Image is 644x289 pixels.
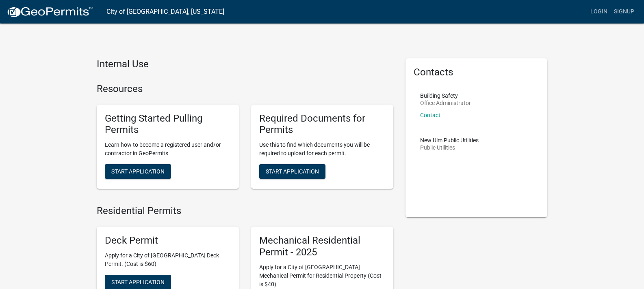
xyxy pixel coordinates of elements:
h5: Contacts [414,66,540,78]
a: Contact [420,112,440,118]
p: Learn how to become a registered user and/or contractor in GeoPermits [105,141,231,158]
a: Login [587,4,611,19]
a: City of [GEOGRAPHIC_DATA], [US_STATE] [106,5,224,19]
p: Use this to find which documents you will be required to upload for each permit. [259,141,385,158]
span: Start Application [266,168,319,175]
button: Start Application [259,164,325,179]
span: Start Application [111,168,165,175]
span: Start Application [111,278,165,285]
a: Signup [611,4,637,19]
p: Apply for a City of [GEOGRAPHIC_DATA] Deck Permit. (Cost is $60) [105,251,231,268]
h4: Resources [97,83,393,95]
p: Apply for a City of [GEOGRAPHIC_DATA] Mechanical Permit for Residential Property (Cost is $40) [259,263,385,289]
p: New Ulm Public Utilities [420,137,479,143]
h4: Residential Permits [97,205,393,217]
h5: Mechanical Residential Permit - 2025 [259,235,385,258]
h5: Required Documents for Permits [259,113,385,136]
h5: Getting Started Pulling Permits [105,113,231,136]
p: Office Administrator [420,100,471,106]
h4: Internal Use [97,58,393,70]
p: Public Utilities [420,145,479,150]
button: Start Application [105,164,171,179]
p: Building Safety [420,93,471,98]
h5: Deck Permit [105,235,231,246]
